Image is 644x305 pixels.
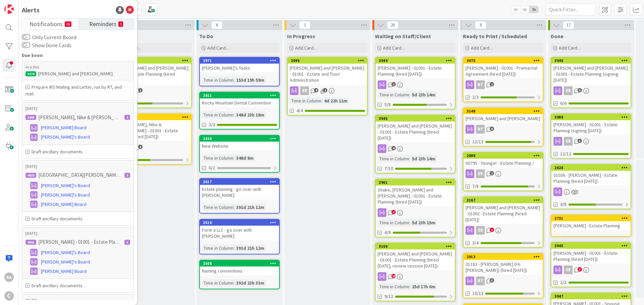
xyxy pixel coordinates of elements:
div: 262801036 - [PERSON_NAME] - Estate Planning (hired [DATE]) [551,165,631,185]
a: 288800795 - Younger - Estate Planning /ER7/8 [463,152,543,191]
div: New Website [200,142,279,150]
div: 3944[PERSON_NAME] - 01001 - Estate Planning (hired [DATE]) [376,58,455,78]
div: [PERSON_NAME], Nike & [PERSON_NAME] - 01001 - Estate Planning (hired [DATE]) [112,120,191,141]
a: 2731[PERSON_NAME] - Estate Planning [551,215,631,237]
div: 2971[PERSON_NAME]'s Tasks [200,58,279,72]
div: RT [464,80,543,89]
div: 2508 [200,260,279,266]
span: 3/4 [472,239,479,246]
div: 00795 - Younger - Estate Planning / [464,159,543,167]
a: 2517Estate planning - go over with [PERSON_NAME]Time in Column:391d 21h 12m [199,178,280,214]
div: C [4,291,14,301]
span: [PERSON_NAME] Board [41,201,87,208]
span: 1 [299,21,311,29]
a: in a day3178[PERSON_NAME] and [PERSON_NAME]Prepare IRS Mailing and Letter, run by RT, and mail [22,61,134,101]
div: 2517 [200,179,279,185]
div: [PERSON_NAME]'s Tasks [200,64,279,72]
span: [PERSON_NAME]'s Board [41,134,90,141]
span: 1x [511,6,520,13]
div: Time in Column [202,76,233,84]
span: Add Card... [207,45,229,51]
div: 3096[PERSON_NAME] and [PERSON_NAME] - 01001 - Estate and Trust Administration [288,58,367,84]
div: 3947 [551,293,631,299]
div: 2611 [203,93,279,98]
span: : [233,154,234,162]
span: 7/8 [472,183,479,190]
a: 3945[PERSON_NAME] - 01001 - Estate Planning (hired [DATE])ER2/2 [551,242,631,287]
div: ER [288,86,367,95]
div: Rocky Mountain Dental Convention [200,98,279,107]
span: [PERSON_NAME] Board [41,268,87,275]
span: 9/12 [384,293,393,300]
div: Time in Column [202,244,233,252]
div: 2731 [554,216,631,221]
span: [PERSON_NAME]'s Board [41,258,90,265]
div: ER [476,169,485,178]
span: 12/13 [472,138,483,145]
span: Add Card... [471,45,492,51]
div: RT [464,125,543,134]
span: Add Card... [295,45,317,51]
div: 2888 [467,153,543,158]
div: 2508 [203,261,279,266]
span: : [233,204,234,211]
div: 3088 [554,115,631,120]
div: Time in Column [378,219,409,226]
div: 3075 [467,58,543,63]
img: Visit kanbanzone.com [4,4,14,14]
a: 291301182 - [PERSON_NAME] (FA: [PERSON_NAME]) (hired [DATE])RT10/13 [463,253,543,298]
div: AA [4,273,14,282]
a: 3995[PERSON_NAME], Nike & [PERSON_NAME] - 01001 - Estate Planning (hired [DATE])RT4/11 [111,113,192,165]
span: 12/12 [560,150,571,157]
button: Only Current Board [22,34,30,41]
a: 2971[PERSON_NAME]'s TasksTime in Column:153d 19h 59m [199,57,280,86]
div: 4029 [25,173,36,178]
a: 3109[PERSON_NAME] and [PERSON_NAME] - 01001 - Estate Planning (hired [DATE]; review session [DATE... [375,243,455,301]
div: 3075 [464,58,543,64]
a: 3075[PERSON_NAME] - 01001 - Premarital Agreement (hired [DATE])RT2/3 [463,57,543,102]
div: 3167 [464,197,543,203]
span: 5 [578,88,582,92]
div: Shake, [PERSON_NAME] and [PERSON_NAME] - 01001 - Estate Planning (hired [DATE]) [376,185,455,206]
div: 2508Naming conventions [200,260,279,275]
span: 17 [563,21,574,29]
a: 2516Form a LLC - go over with [PERSON_NAME]Time in Column:391d 21h 12m [199,219,280,254]
div: [PERSON_NAME] and [PERSON_NAME] - 01001 - Estate Planning (hired [DATE]) [376,122,455,142]
div: ER [564,265,573,274]
div: 2628 [554,165,631,170]
div: 3946 [554,58,631,63]
div: RT [112,143,191,152]
a: 3148[PERSON_NAME] and [PERSON_NAME]RT12/13 [463,107,543,147]
div: 3109 [376,243,455,249]
div: RT [476,125,485,134]
div: ER [564,137,573,146]
div: 3148 [467,109,543,113]
span: 4/4 [297,107,303,114]
a: [PERSON_NAME]'s Board [25,191,130,199]
span: : [409,283,410,290]
a: 3961Shake, [PERSON_NAME] and [PERSON_NAME] - 01001 - Estate Planning (hired [DATE])Time in Column... [375,179,455,237]
div: 3995[PERSON_NAME], Nike & [PERSON_NAME] - 01001 - Estate Planning (hired [DATE]) [112,114,191,141]
span: 1 [490,82,494,86]
span: 2/2 [560,279,567,286]
span: : [409,91,410,98]
div: 3 [124,240,130,245]
span: 1 [323,88,327,92]
div: ER [300,86,309,95]
span: : [233,76,234,84]
div: ER [464,226,543,235]
p: [DATE] [25,298,130,303]
input: Quick Filter... [545,3,596,15]
div: 2913 [464,254,543,260]
div: 3088[PERSON_NAME] - 01001 - Estate Planning (signing [DATE]) [551,114,631,135]
span: : [321,97,322,104]
div: 2 [124,115,130,120]
a: 262801036 - [PERSON_NAME] - Estate Planning (hired [DATE])4/8 [551,164,631,209]
div: 3944 [379,58,455,63]
div: 348d 23h 18m [234,111,266,119]
div: 3945 [551,243,631,249]
span: 4/8 [384,229,391,236]
div: 2516Form a LLC - go over with [PERSON_NAME] [200,220,279,240]
span: Reminders [89,19,116,28]
span: 6/6 [560,100,567,107]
